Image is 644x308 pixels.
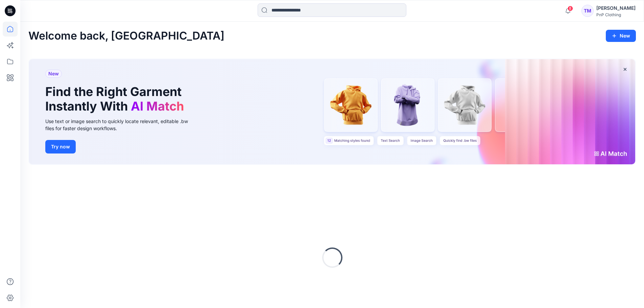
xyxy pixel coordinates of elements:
[45,85,187,114] h1: Find the Right Garment Instantly With
[28,30,224,42] h2: Welcome back, [GEOGRAPHIC_DATA]
[131,99,184,114] span: AI Match
[606,30,636,42] button: New
[596,4,636,12] div: [PERSON_NAME]
[45,140,76,153] button: Try now
[48,70,59,78] span: New
[581,5,594,17] div: TM
[568,6,573,11] span: 8
[596,12,636,17] div: PnP Clothing
[45,118,197,132] div: Use text or image search to quickly locate relevant, editable .bw files for faster design workflows.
